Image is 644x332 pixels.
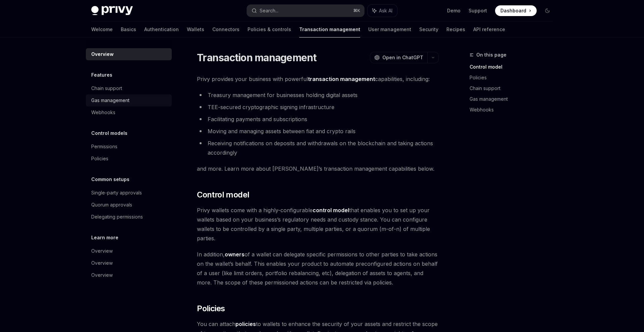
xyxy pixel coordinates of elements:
a: Delegating permissions [86,211,172,223]
div: Overview [91,271,113,279]
a: Control model [470,62,558,72]
li: Treasury management for businesses holding digital assets [197,90,439,100]
span: ⌘ K [353,8,360,13]
div: Overview [91,50,114,58]
a: Overview [86,257,172,269]
h5: Control models [91,129,127,137]
a: policies [235,321,256,328]
a: Demo [447,7,461,14]
button: Toggle dark mode [542,5,553,16]
span: Privy provides your business with powerful capabilities, including: [197,74,439,84]
div: Overview [91,259,113,267]
span: Privy wallets come with a highly-configurable that enables you to set up your wallets based on yo... [197,205,439,243]
div: Permissions [91,143,117,151]
div: Quorum approvals [91,201,132,209]
strong: transaction management [308,76,375,82]
a: Transaction management [299,21,360,37]
span: and more. Learn more about [PERSON_NAME]’s transaction management capabilities below. [197,164,439,173]
li: TEE-secured cryptographic signing infrastructure [197,102,439,112]
img: dark logo [91,6,133,15]
a: Wallets [187,21,204,37]
div: Gas management [91,96,129,104]
li: Moving and managing assets between fiat and crypto rails [197,127,439,136]
h5: Learn more [91,234,118,242]
span: On this page [476,51,506,59]
span: In addition, of a wallet can delegate specific permissions to other parties to take actions on th... [197,250,439,287]
a: Security [419,21,438,37]
a: Dashboard [495,5,537,16]
div: Single-party approvals [91,189,142,197]
div: Delegating permissions [91,213,143,221]
a: Overview [86,245,172,257]
button: Open in ChatGPT [370,52,427,63]
h5: Common setups [91,175,129,183]
a: Permissions [86,141,172,153]
a: Gas management [470,94,558,104]
a: Policies & controls [248,21,291,37]
div: Overview [91,247,113,255]
a: Chain support [86,82,172,94]
div: Chain support [91,84,122,92]
a: Single-party approvals [86,187,172,199]
a: Policies [86,153,172,165]
div: Search... [260,7,278,15]
li: Facilitating payments and subscriptions [197,114,439,124]
a: Connectors [212,21,239,37]
span: Ask AI [379,7,392,14]
span: Open in ChatGPT [382,54,423,61]
a: Overview [86,269,172,281]
a: Overview [86,48,172,60]
a: Chain support [470,83,558,94]
a: control model [313,207,349,214]
a: Webhooks [86,106,172,118]
a: Quorum approvals [86,199,172,211]
div: Policies [91,155,108,163]
a: owners [225,251,245,258]
button: Ask AI [368,5,397,17]
span: Control model [197,189,249,200]
a: Welcome [91,21,113,37]
a: Support [469,7,487,14]
a: User management [368,21,411,37]
h5: Features [91,71,112,79]
a: Recipes [446,21,465,37]
a: Gas management [86,94,172,106]
div: Webhooks [91,108,115,116]
a: Basics [121,21,136,37]
a: API reference [473,21,505,37]
span: Dashboard [500,7,526,14]
a: Authentication [144,21,179,37]
li: Receiving notifications on deposits and withdrawals on the blockchain and taking actions accordingly [197,139,439,157]
button: Search...⌘K [247,5,364,17]
h1: Transaction management [197,52,317,64]
a: Webhooks [470,104,558,115]
a: Policies [470,72,558,83]
span: Policies [197,303,225,314]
